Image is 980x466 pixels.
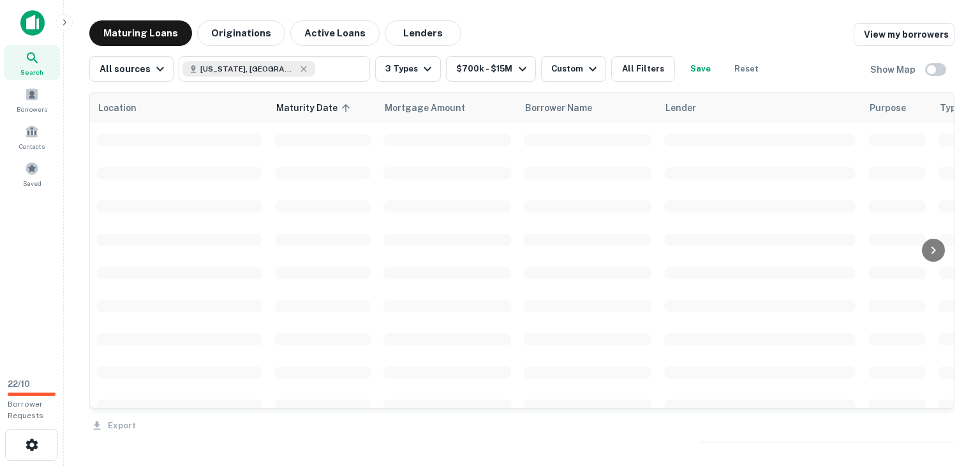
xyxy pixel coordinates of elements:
span: Maturity Date [276,100,354,116]
button: 3 Types [375,56,441,82]
button: $700k - $15M [446,56,535,82]
th: Purpose [862,93,932,123]
button: Reset [726,56,767,82]
span: 22 / 10 [8,379,30,389]
th: Mortgage Amount [377,93,517,123]
span: Borrowers [17,104,47,114]
button: All sources [89,56,174,82]
span: Contacts [19,141,45,151]
button: Originations [197,20,285,46]
span: Lender [665,100,696,116]
button: Custom [541,56,606,82]
button: Maturing Loans [89,20,192,46]
span: Saved [23,178,41,188]
div: Custom [551,61,600,77]
a: Contacts [4,119,60,154]
button: All Filters [611,56,675,82]
button: Lenders [385,20,461,46]
span: Borrower Name [525,100,592,116]
th: Maturity Date [269,93,377,123]
div: All sources [100,61,168,77]
th: Location [90,93,269,123]
a: Borrowers [4,82,60,117]
a: Search [4,45,60,80]
th: Lender [658,93,862,123]
span: Search [20,67,43,77]
img: capitalize-icon.png [20,10,45,36]
h6: Show Map [870,63,917,77]
span: Borrower Requests [8,400,43,420]
span: Location [98,100,137,116]
a: Saved [4,156,60,191]
span: Type [940,100,961,116]
span: Purpose [870,100,906,116]
button: Save your search to get updates of matches that match your search criteria. [680,56,721,82]
iframe: Chat Widget [916,364,980,425]
th: Borrower Name [517,93,658,123]
button: Active Loans [290,20,380,46]
a: View my borrowers [854,23,954,46]
span: [US_STATE], [GEOGRAPHIC_DATA] [200,63,296,75]
span: Mortgage Amount [385,100,482,116]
